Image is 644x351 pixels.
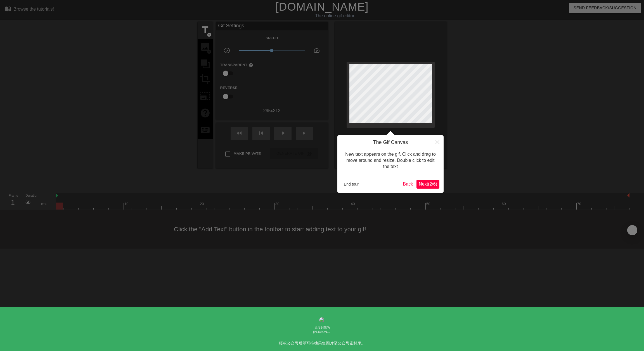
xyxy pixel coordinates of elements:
button: Back [401,180,415,189]
button: Close [431,135,444,148]
span: Next ( 2 / 6 ) [419,182,437,186]
button: End tour [342,180,361,188]
div: New text appears on the gif. Click and drag to move around and resize. Double click to edit the text [342,146,439,175]
button: Next [416,180,439,189]
h4: The Gif Canvas [342,140,439,146]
